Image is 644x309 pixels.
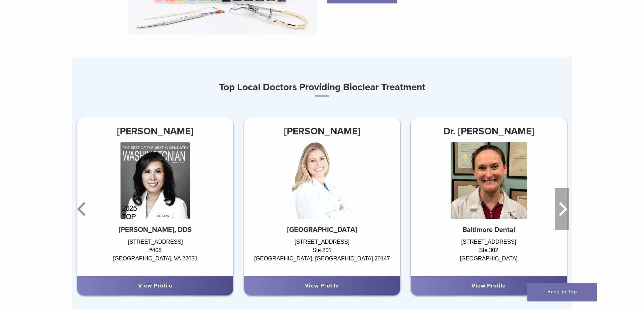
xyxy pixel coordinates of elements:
div: [STREET_ADDRESS] Ste 201 [GEOGRAPHIC_DATA], [GEOGRAPHIC_DATA] 20147 [244,238,400,269]
img: Dr. Maya Bachour [292,142,352,219]
img: Dr. Maribel Vann [120,142,190,219]
strong: [PERSON_NAME], DDS [119,226,192,234]
a: View Profile [138,282,173,289]
h3: Top Local Doctors Providing Bioclear Treatment [72,79,572,97]
strong: Baltimore Dental [462,226,515,234]
img: Dr. Rebecca Allen [451,142,527,219]
h3: [PERSON_NAME] [244,123,400,140]
a: View Profile [471,282,506,289]
h3: Dr. [PERSON_NAME] [411,123,567,140]
h3: [PERSON_NAME] [77,123,233,140]
div: [STREET_ADDRESS] Ste 302 [GEOGRAPHIC_DATA] [411,238,567,269]
a: View Profile [305,282,339,289]
a: Back To Top [527,283,597,301]
div: [STREET_ADDRESS] #408 [GEOGRAPHIC_DATA], VA 22031 [77,238,233,269]
button: Next [555,188,569,230]
strong: [GEOGRAPHIC_DATA] [287,226,357,234]
button: Previous [76,188,90,230]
